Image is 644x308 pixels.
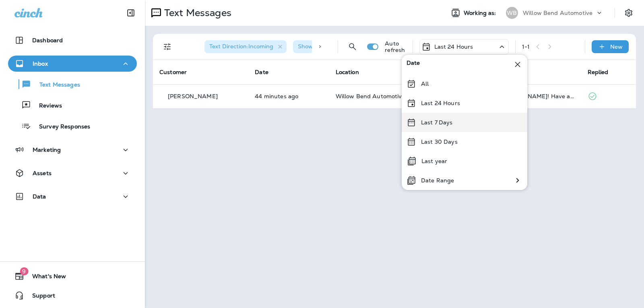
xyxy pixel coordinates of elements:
span: Customer [159,68,187,76]
button: Dashboard [8,32,137,48]
p: Sep 5, 2025 10:41 AM [255,93,322,99]
span: Text Direction : Incoming [209,43,273,50]
p: Data [33,193,46,200]
p: Last year [421,158,447,164]
button: Filters [159,39,175,55]
button: Data [8,188,137,205]
span: Show Start/Stop/Unsubscribe : true [298,43,395,50]
p: New [610,43,623,50]
button: Support [8,287,137,304]
span: Location [336,68,359,76]
button: Settings [621,6,636,20]
p: Dashboard [32,37,63,43]
div: WB [506,7,518,19]
span: Willow Bend Automotive [336,93,405,100]
div: Text Direction:Incoming [204,40,287,53]
p: Auto refresh [385,40,406,53]
button: Text Messages [8,76,137,93]
p: [PERSON_NAME] [168,93,218,99]
p: Marketing [33,147,61,153]
p: Inbox [33,60,48,67]
div: Show Start/Stop/Unsubscribe:true [293,40,408,53]
span: Working as: [464,10,498,17]
button: Collapse Sidebar [120,5,142,21]
p: Last 30 Days [421,138,458,145]
span: Date [407,60,420,69]
button: Reviews [8,97,137,114]
span: What's New [24,273,66,283]
p: Willow Bend Automotive [523,10,592,16]
button: Search Messages [345,39,361,55]
button: Survey Responses [8,118,137,134]
p: All [421,81,429,87]
button: Inbox [8,56,137,72]
span: 9 [20,267,28,275]
div: 1 - 1 [522,43,530,50]
button: Assets [8,165,137,181]
span: Replied [588,68,609,76]
p: Assets [33,170,52,176]
p: Text Messages [161,7,231,19]
p: Last 24 Hours [421,100,460,106]
span: Date [255,68,268,76]
p: Reviews [31,102,62,110]
span: Support [24,292,55,302]
p: Last 24 Hours [434,43,473,50]
p: Survey Responses [31,123,90,131]
button: Marketing [8,142,137,158]
p: Text Messages [31,81,80,89]
p: Last 7 Days [421,119,453,126]
button: 9What's New [8,268,137,284]
p: Date Range [421,177,454,184]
